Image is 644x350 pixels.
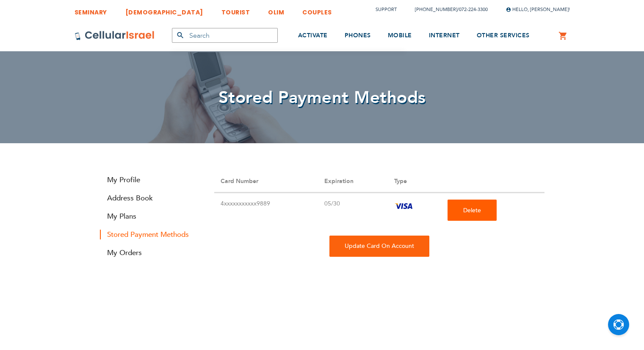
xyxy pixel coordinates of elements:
strong: Stored Payment Methods [100,230,202,239]
a: OLIM [268,2,284,18]
td: 4xxxxxxxxxxx9889 [214,193,318,228]
a: [DEMOGRAPHIC_DATA] [125,2,203,18]
img: Cellular Israel Logo [75,31,155,41]
a: SEMINARY [75,2,107,18]
a: ACTIVATE [298,20,328,52]
a: MOBILE [388,20,412,52]
span: INTERNET [429,31,460,39]
li: / [406,3,488,16]
a: 072-224-3300 [459,6,488,13]
a: OTHER SERVICES [477,20,530,52]
span: PHONES [345,31,371,39]
div: To update the payment method currently being used on an existing Cellular Israel plan [329,236,429,257]
span: Delete [463,206,481,214]
a: INTERNET [429,20,460,52]
a: Support [376,6,397,13]
span: Stored Payment Methods [218,86,426,109]
td: 05/30 [318,193,388,228]
img: vi.png [394,200,414,212]
span: MOBILE [388,31,412,39]
th: Type [388,171,442,192]
a: TOURIST [221,2,250,18]
a: COUPLES [302,2,332,18]
span: OTHER SERVICES [477,31,530,39]
a: Address Book [100,193,202,203]
span: ACTIVATE [298,31,328,39]
button: Delete [448,200,497,221]
a: My Orders [100,248,202,258]
input: Search [172,28,278,43]
a: My Plans [100,211,202,221]
a: My Profile [100,175,202,185]
a: PHONES [345,20,371,52]
th: Card Number [214,171,318,192]
a: [PHONE_NUMBER] [415,6,457,13]
th: Expiration [318,171,388,192]
span: Hello, [PERSON_NAME]! [506,6,570,13]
